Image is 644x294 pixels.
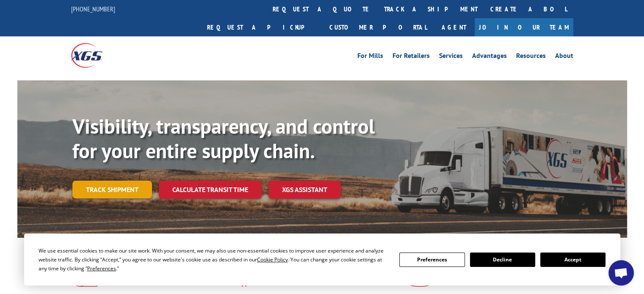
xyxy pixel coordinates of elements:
[39,246,389,273] div: We use essential cookies to make our site work. With your consent, we may also use non-essential ...
[257,256,288,263] span: Cookie Policy
[470,253,535,267] button: Decline
[72,181,152,198] a: Track shipment
[72,113,375,164] b: Visibility, transparency, and control for your entire supply chain.
[323,18,433,36] a: Customer Portal
[608,260,634,286] div: Open chat
[201,18,323,36] a: Request a pickup
[87,265,116,272] span: Preferences
[472,52,507,62] a: Advantages
[516,52,546,62] a: Resources
[439,52,463,62] a: Services
[475,18,573,36] a: Join Our Team
[24,234,620,286] div: Cookie Consent Prompt
[71,5,115,13] a: [PHONE_NUMBER]
[392,52,430,62] a: For Retailers
[555,52,573,62] a: About
[357,52,383,62] a: For Mills
[159,181,262,199] a: Calculate transit time
[540,253,605,267] button: Accept
[399,253,464,267] button: Preferences
[433,18,475,36] a: Agent
[268,181,341,199] a: XGS ASSISTANT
